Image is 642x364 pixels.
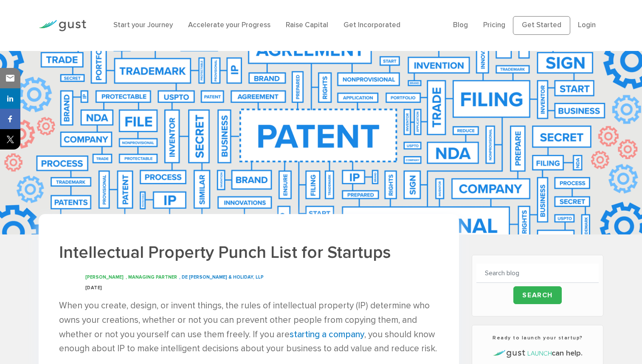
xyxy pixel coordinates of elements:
h3: Ready to launch your startup? [476,334,599,341]
a: Raise Capital [286,21,328,29]
a: Get Incorporated [344,21,400,29]
a: Pricing [483,21,505,29]
img: Gust Logo [39,20,86,31]
span: [DATE] [85,285,102,291]
a: Accelerate your Progress [188,21,270,29]
a: Get Started [513,16,570,35]
span: [PERSON_NAME] [85,274,124,280]
h1: Intellectual Property Punch List for Startups [59,241,439,264]
h4: can help. [476,348,599,359]
span: , MANAGING PARTNER [126,274,177,280]
input: Search blog [476,264,599,283]
input: Search [513,286,562,304]
p: When you create, design, or invent things, the rules of intellectual property (IP) determine who ... [59,299,439,356]
span: , DE [PERSON_NAME] & HOLIDAY, LLP [179,274,264,280]
a: starting a company [290,329,364,340]
a: Login [578,21,596,29]
a: Blog [453,21,468,29]
a: Start your Journey [113,21,173,29]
